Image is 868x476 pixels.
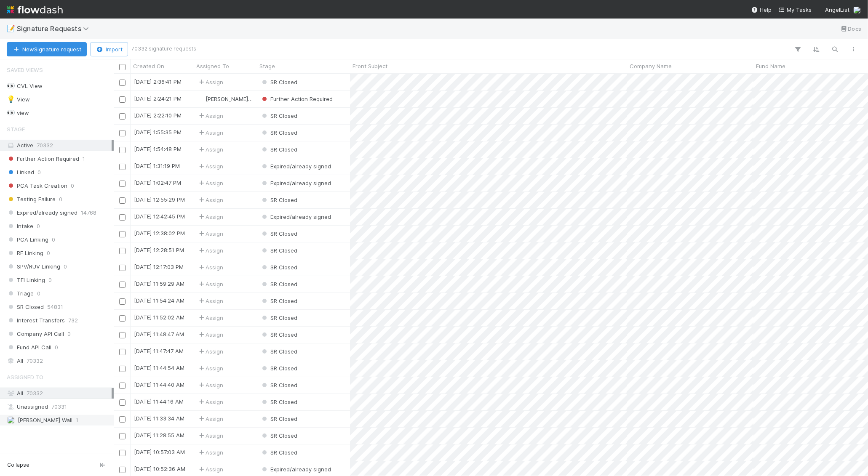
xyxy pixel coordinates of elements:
[134,364,184,372] div: [DATE] 11:44:54 AM
[119,214,126,221] input: Toggle Row Selected
[260,146,297,153] span: SR Closed
[260,280,297,288] div: SR Closed
[7,42,87,56] button: NewSignature request
[7,234,48,245] span: PCA Linking
[260,382,297,388] span: SR Closed
[119,181,126,187] input: Toggle Row Selected
[756,62,785,70] span: Fund Name
[260,247,297,254] span: SR Closed
[134,380,184,389] div: [DATE] 11:44:40 AM
[260,415,297,422] span: SR Closed
[260,229,297,238] div: SR Closed
[197,112,223,120] div: Assign
[197,465,223,473] div: Assign
[197,280,223,288] span: Assign
[197,448,223,457] div: Assign
[134,263,184,271] div: [DATE] 12:17:03 PM
[134,111,182,120] div: [DATE] 2:22:10 PM
[198,96,204,102] img: avatar_041b9f3e-9684-4023-b9b7-2f10de55285d.png
[134,397,184,406] div: [DATE] 11:44:16 AM
[353,62,387,70] span: Front Subject
[260,246,297,255] div: SR Closed
[197,229,223,238] div: Assign
[37,221,40,231] span: 0
[134,414,184,423] div: [DATE] 11:33:34 AM
[197,179,223,187] span: Assign
[7,461,29,469] span: Collapse
[260,112,297,119] span: SR Closed
[197,330,223,339] span: Assign
[119,96,126,103] input: Toggle Row Selected
[48,275,52,285] span: 0
[119,282,126,288] input: Toggle Row Selected
[7,388,112,399] div: All
[260,128,297,137] div: SR Closed
[260,163,331,170] span: Expired/already signed
[134,330,184,338] div: [DATE] 11:48:47 AM
[7,154,79,164] span: Further Action Required
[119,298,126,305] input: Toggle Row Selected
[197,246,223,255] div: Assign
[260,381,297,389] div: SR Closed
[134,313,184,322] div: [DATE] 11:52:02 AM
[260,465,331,473] div: Expired/already signed
[260,129,297,136] span: SR Closed
[119,315,126,322] input: Toggle Row Selected
[68,315,78,326] span: 732
[7,342,51,353] span: Fund API Call
[90,42,128,56] button: Import
[630,62,672,70] span: Company Name
[260,196,297,204] div: SR Closed
[7,94,30,105] div: View
[7,356,112,366] div: All
[260,298,297,304] span: SR Closed
[119,433,126,439] input: Toggle Row Selected
[37,288,40,299] span: 0
[197,364,223,372] div: Assign
[47,248,50,258] span: 0
[260,399,297,405] span: SR Closed
[133,62,164,70] span: Created On
[7,221,33,231] span: Intake
[51,402,67,412] span: 70331
[119,164,126,170] input: Toggle Row Selected
[134,77,182,86] div: [DATE] 2:36:41 PM
[260,314,297,322] div: SR Closed
[119,197,126,204] input: Toggle Row Selected
[81,207,96,218] span: 14768
[197,381,223,389] div: Assign
[260,347,297,356] div: SR Closed
[197,314,223,322] span: Assign
[7,207,77,218] span: Expired/already signed
[119,265,126,271] input: Toggle Row Selected
[7,275,45,285] span: TFI Linking
[197,213,223,221] span: Assign
[206,96,260,102] span: [PERSON_NAME] Wall
[7,25,15,32] span: 📝
[259,62,275,70] span: Stage
[7,82,15,89] span: 👀
[7,315,65,326] span: Interest Transfers
[825,6,849,13] span: AngelList
[134,296,184,305] div: [DATE] 11:54:24 AM
[7,248,43,258] span: RF Linking
[197,145,223,154] span: Assign
[7,140,112,151] div: Active
[7,109,15,116] span: 👀
[134,178,181,187] div: [DATE] 1:02:47 PM
[197,263,223,271] span: Assign
[17,24,93,33] span: Signature Requests
[119,64,126,70] input: Toggle All Rows Selected
[119,113,126,120] input: Toggle Row Selected
[134,145,182,153] div: [DATE] 1:54:48 PM
[751,5,772,14] div: Help
[197,78,223,86] span: Assign
[260,263,297,271] div: SR Closed
[7,302,44,312] span: SR Closed
[83,154,85,164] span: 1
